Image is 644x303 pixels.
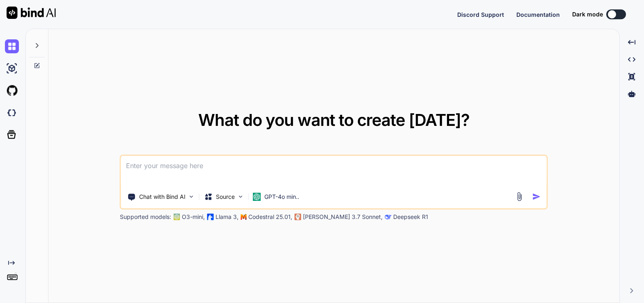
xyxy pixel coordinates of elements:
img: Pick Models [237,193,244,200]
img: GPT-4o mini [253,193,261,201]
img: GPT-4 [174,214,180,220]
span: Dark mode [572,10,603,18]
p: [PERSON_NAME] 3.7 Sonnet, [303,213,383,221]
img: Bind AI [7,7,56,19]
img: ai-studio [5,62,19,75]
img: claude [385,214,392,220]
img: icon [532,192,541,201]
img: claude [295,214,301,220]
p: Codestral 25.01, [248,213,292,221]
p: Llama 3, [215,213,238,221]
img: attachment [515,192,524,201]
img: githubLight [5,84,19,98]
p: Chat with Bind AI [139,193,186,201]
img: Mistral-AI [241,214,247,220]
img: chat [5,39,19,53]
p: O3-mini, [182,213,205,221]
img: Pick Tools [188,193,195,200]
span: Discord Support [457,11,504,18]
p: GPT-4o min.. [264,193,299,201]
span: What do you want to create [DATE]? [198,110,470,130]
img: darkCloudIdeIcon [5,106,19,120]
img: Llama2 [207,214,214,220]
p: Source [216,193,235,201]
p: Supported models: [120,213,171,221]
span: Documentation [516,11,560,18]
button: Discord Support [457,10,504,19]
p: Deepseek R1 [393,213,428,221]
button: Documentation [516,10,560,19]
